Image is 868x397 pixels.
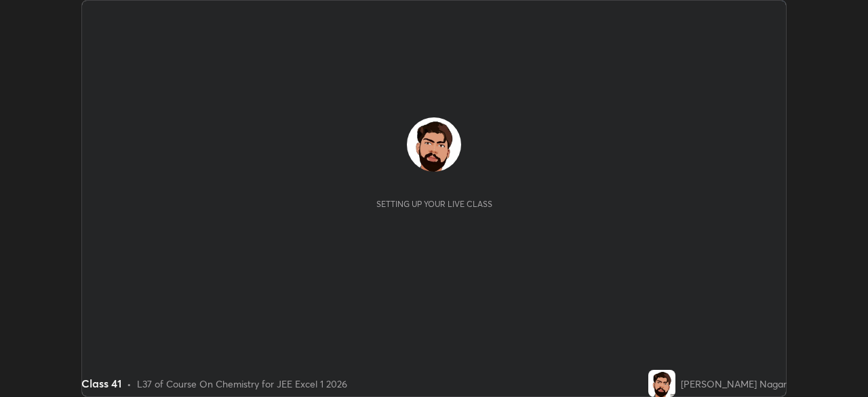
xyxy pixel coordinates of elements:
[648,370,675,397] img: 8a6df0ca86aa4bafae21e328bd8b9af3.jpg
[81,375,121,392] div: Class 41
[407,117,461,172] img: 8a6df0ca86aa4bafae21e328bd8b9af3.jpg
[681,377,787,391] div: [PERSON_NAME] Nagar
[137,377,347,391] div: L37 of Course On Chemistry for JEE Excel 1 2026
[127,377,132,391] div: •
[376,199,492,209] div: Setting up your live class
